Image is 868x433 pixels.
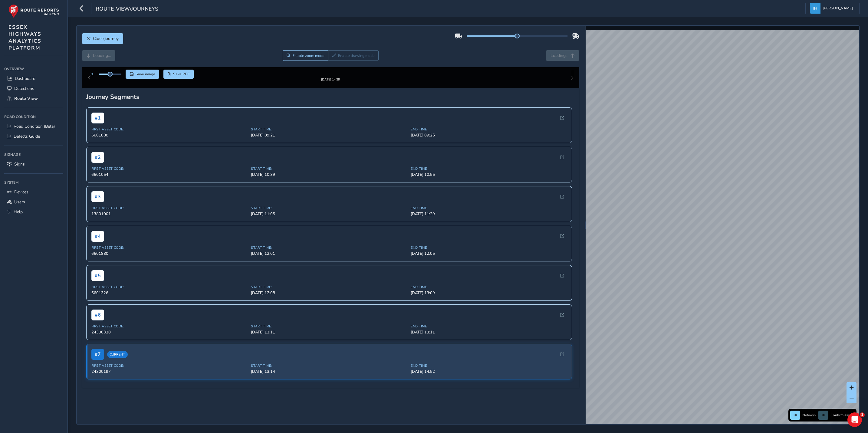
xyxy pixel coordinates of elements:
[411,295,567,300] span: [DATE] 13:09
[4,178,63,187] div: System
[91,132,248,136] span: First Asset Code:
[93,36,119,41] span: Close journey
[91,250,248,255] span: First Asset Code:
[251,177,407,182] span: [DATE] 10:39
[107,356,128,363] span: Current
[411,211,567,215] span: End Time:
[8,24,41,51] span: ESSEX HIGHWAYS ANALYTICS PLATFORM
[292,53,324,58] span: Enable zoom mode
[4,159,63,169] a: Signs
[251,329,407,333] span: Start Time:
[4,197,63,207] a: Users
[14,133,40,139] span: Defects Guide
[411,256,567,261] span: [DATE] 12:05
[283,50,328,61] button: Zoom
[91,334,248,340] span: 24300330
[8,4,59,18] img: rr logo
[251,374,407,379] span: [DATE] 13:14
[251,132,407,136] span: Start Time:
[4,93,63,103] a: Route View
[411,374,567,379] span: [DATE] 14:52
[312,82,349,87] div: [DATE] 14:29
[847,412,862,427] iframe: Intercom live chat
[14,86,34,91] span: Detections
[91,236,104,247] span: # 4
[136,72,155,77] span: Save image
[82,33,123,44] button: Close journey
[411,250,567,255] span: End Time:
[86,97,575,106] div: Journey Segments
[251,334,407,340] span: [DATE] 13:11
[810,3,820,14] img: diamond-layout
[251,171,407,176] span: Start Time:
[411,132,567,136] span: End Time:
[251,216,407,221] span: [DATE] 11:05
[411,329,567,333] span: End Time:
[91,374,248,379] span: 24300197
[91,117,104,128] span: # 1
[91,314,104,325] span: # 6
[411,177,567,182] span: [DATE] 10:55
[411,216,567,221] span: [DATE] 11:29
[173,72,190,77] span: Save PDF
[411,334,567,340] span: [DATE] 13:11
[4,150,63,159] div: Signage
[14,189,28,195] span: Devices
[4,207,63,217] a: Help
[14,123,55,129] span: Road Condition (Beta)
[251,250,407,255] span: Start Time:
[411,137,567,143] span: [DATE] 09:25
[91,171,248,176] span: First Asset Code:
[4,131,63,141] a: Defects Guide
[802,413,816,418] span: Network
[810,3,855,14] button: [PERSON_NAME]
[251,211,407,215] span: Start Time:
[91,354,104,365] span: # 7
[251,137,407,143] span: [DATE] 09:21
[4,121,63,131] a: Road Condition (Beta)
[251,368,407,373] span: Start Time:
[4,187,63,197] a: Devices
[860,412,865,417] span: 1
[163,70,194,79] button: PDF
[96,5,158,14] span: route-view/journeys
[4,84,63,93] a: Detections
[411,368,567,373] span: End Time:
[312,76,349,82] img: Thumbnail frame
[251,290,407,294] span: Start Time:
[14,161,25,167] span: Signs
[91,196,104,207] span: # 3
[91,295,248,300] span: 6601326
[14,209,23,215] span: Help
[91,216,248,221] span: 13801001
[91,329,248,333] span: First Asset Code:
[823,3,853,14] span: [PERSON_NAME]
[91,275,104,286] span: # 5
[15,76,35,81] span: Dashboard
[91,211,248,215] span: First Asset Code:
[14,96,38,101] span: Route View
[411,171,567,176] span: End Time:
[830,413,855,418] span: Confirm assets
[91,290,248,294] span: First Asset Code:
[91,157,104,168] span: # 2
[4,112,63,121] div: Road Condition
[411,290,567,294] span: End Time:
[91,137,248,143] span: 6601880
[251,295,407,300] span: [DATE] 12:08
[14,199,25,205] span: Users
[251,256,407,261] span: [DATE] 12:01
[4,74,63,84] a: Dashboard
[91,256,248,261] span: 6601880
[126,70,159,79] button: Save
[91,177,248,182] span: 6601054
[4,64,63,74] div: Overview
[91,368,248,373] span: First Asset Code:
